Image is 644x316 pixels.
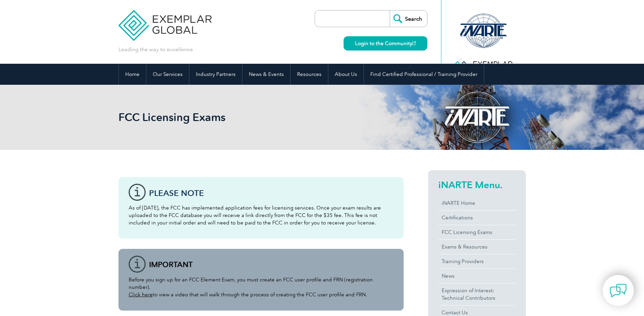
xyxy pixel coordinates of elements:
[129,204,393,226] p: As of [DATE], the FCC has implemented application fees for licensing services. Once your exam res...
[438,240,516,254] a: Exams & Resources
[412,41,416,45] img: open_square.png
[328,64,364,85] a: About Us
[119,64,146,85] a: Home
[438,179,516,190] h2: iNARTE Menu.
[610,282,627,299] img: contact-chat.png
[390,11,427,27] input: Search
[364,64,484,85] a: Find Certified Professional / Training Provider
[438,269,516,283] a: News
[344,36,427,51] a: Login to the Community
[146,64,189,85] a: Our Services
[118,112,404,123] h2: FCC Licensing Exams
[149,189,393,197] h3: Please note
[438,211,516,225] a: Certifications
[242,64,290,85] a: News & Events
[438,254,516,269] a: Training Providers
[129,292,153,298] a: Click here
[189,64,242,85] a: Industry Partners
[438,283,516,305] a: Expression of Interest:Technical Contributors
[129,276,393,298] p: Before you sign up for an FCC Element Exam, you must create an FCC user profile and FRN (registra...
[438,196,516,210] a: iNARTE Home
[438,225,516,239] a: FCC Licensing Exams
[118,46,193,53] p: Leading the way to excellence
[291,64,328,85] a: Resources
